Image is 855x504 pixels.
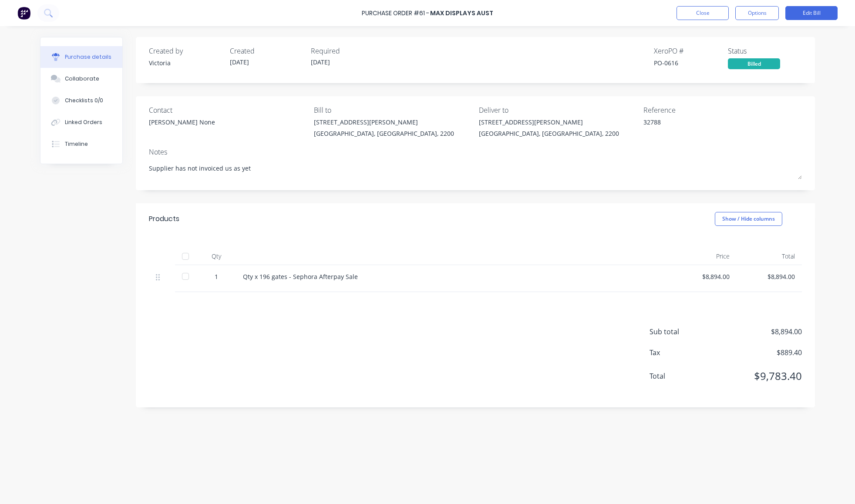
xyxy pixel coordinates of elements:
div: Max Displays Aust [430,9,493,18]
button: Timeline [40,133,122,155]
span: $8,894.00 [715,326,802,337]
div: $8,894.00 [678,272,730,281]
div: Created [230,46,304,56]
div: [STREET_ADDRESS][PERSON_NAME] [479,118,619,127]
span: Sub total [650,326,715,337]
button: Checklists 0/0 [40,90,122,111]
div: Notes [149,147,802,157]
div: Total [737,248,802,265]
div: [PERSON_NAME] None [149,118,215,127]
button: Close [677,6,729,20]
div: Billed [728,58,780,69]
div: $8,894.00 [744,272,795,281]
div: Qty [197,248,236,265]
div: Deliver to [479,105,637,115]
div: Checklists 0/0 [65,97,103,104]
textarea: Supplier has not invoiced us as yet [149,159,802,179]
span: $9,783.40 [715,368,802,384]
button: Linked Orders [40,111,122,133]
img: Factory [17,7,30,20]
div: PO-0616 [654,58,728,67]
div: Reference [643,105,802,115]
div: Products [149,214,179,224]
div: [GEOGRAPHIC_DATA], [GEOGRAPHIC_DATA], 2200 [479,129,619,138]
span: Tax [650,347,715,358]
div: [STREET_ADDRESS][PERSON_NAME] [314,118,454,127]
div: Bill to [314,105,472,115]
div: Qty x 196 gates - Sephora Afterpay Sale [243,272,664,281]
textarea: 32788 [643,118,752,137]
div: Collaborate [65,75,99,83]
div: Created by [149,46,223,56]
div: Purchase Order #61 - [362,9,429,18]
button: Show / Hide columns [715,212,782,226]
span: $889.40 [715,347,802,358]
button: Edit Bill [785,6,838,20]
div: 1 [204,272,229,281]
div: Status [728,46,802,56]
span: Total [650,371,715,381]
div: Victoria [149,58,223,67]
div: [GEOGRAPHIC_DATA], [GEOGRAPHIC_DATA], 2200 [314,129,454,138]
div: Timeline [65,140,88,148]
div: Linked Orders [65,118,102,126]
div: Purchase details [65,53,111,61]
div: Xero PO # [654,46,728,56]
button: Options [735,6,779,20]
button: Collaborate [40,68,122,90]
div: Required [311,46,385,56]
div: Contact [149,105,307,115]
div: Price [671,248,737,265]
button: Purchase details [40,46,122,68]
